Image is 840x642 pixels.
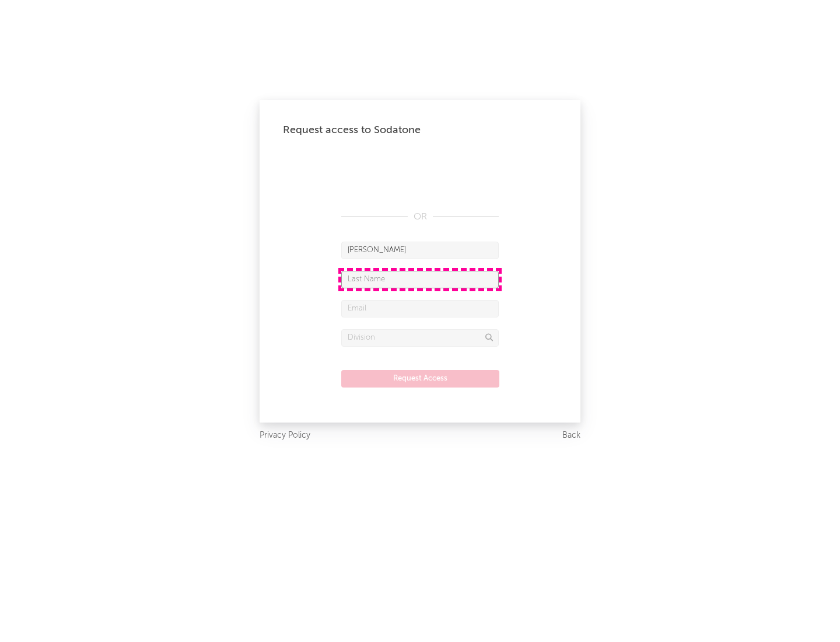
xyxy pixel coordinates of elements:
div: Request access to Sodatone [283,123,557,137]
input: First Name [341,242,499,259]
div: OR [341,210,499,224]
input: Last Name [341,271,499,288]
input: Division [341,329,499,347]
a: Privacy Policy [260,428,310,443]
input: Email [341,300,499,317]
button: Request Access [341,370,499,388]
a: Back [562,428,580,443]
